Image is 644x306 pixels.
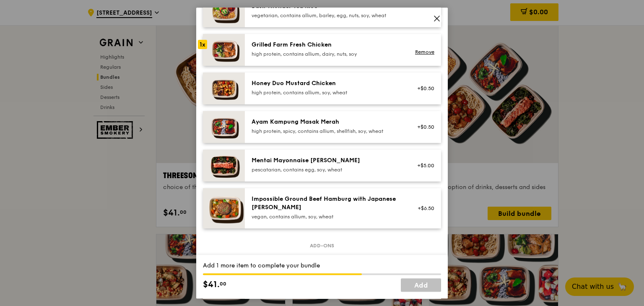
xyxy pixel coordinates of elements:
span: $41. [203,278,220,291]
div: +$0.50 [412,85,434,92]
div: high protein, spicy, contains allium, shellfish, soy, wheat [252,128,402,135]
div: vegetarian, contains allium, barley, egg, nuts, soy, wheat [252,12,402,19]
img: daily_normal_HORZ-Impossible-Hamburg-With-Japanese-Curry.jpg [203,188,245,228]
div: Honey Duo Mustard Chicken [252,79,402,88]
div: Ayam Kampung Masak Merah [252,118,402,126]
div: vegan, contains allium, soy, wheat [252,213,402,220]
img: daily_normal_HORZ-Grilled-Farm-Fresh-Chicken.jpg [203,34,245,66]
div: +$0.50 [412,124,434,130]
img: daily_normal_Honey_Duo_Mustard_Chicken__Horizontal_.jpg [203,73,245,104]
div: Add 1 more item to complete your bundle [203,262,441,270]
a: Add [401,278,441,292]
div: high protein, contains allium, soy, wheat [252,89,402,96]
div: 1x [198,40,207,49]
span: 00 [220,280,226,287]
div: Impossible Ground Beef Hamburg with Japanese [PERSON_NAME] [252,195,402,212]
div: Grilled Farm Fresh Chicken [252,41,402,49]
div: +$5.00 [412,162,434,169]
div: pescatarian, contains egg, soy, wheat [252,166,402,173]
div: +$6.50 [412,205,434,212]
a: Remove [415,49,434,55]
span: Add-ons [306,242,338,249]
div: high protein, contains allium, dairy, nuts, soy [252,51,402,57]
img: daily_normal_Mentai-Mayonnaise-Aburi-Salmon-HORZ.jpg [203,150,245,182]
img: daily_normal_Ayam_Kampung_Masak_Merah_Horizontal_.jpg [203,111,245,143]
div: Mentai Mayonnaise [PERSON_NAME] [252,156,402,165]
